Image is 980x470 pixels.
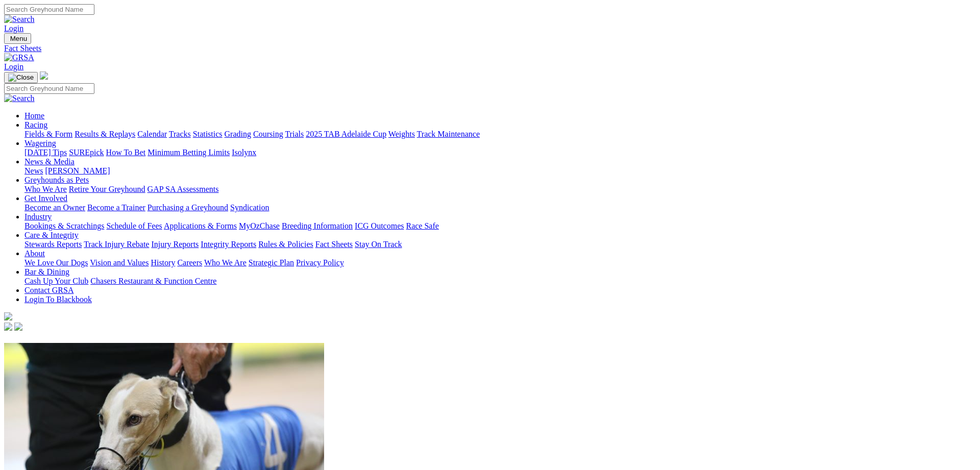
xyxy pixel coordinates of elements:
[201,240,256,249] a: Integrity Reports
[4,4,94,15] input: Search
[24,221,976,231] div: Industry
[296,258,344,267] a: Privacy Policy
[69,148,104,157] a: SUREpick
[315,240,353,249] a: Fact Sheets
[24,111,44,120] a: Home
[24,277,88,285] a: Cash Up Your Club
[4,83,94,94] input: Search
[249,258,294,267] a: Strategic Plan
[4,24,23,33] a: Login
[4,62,23,71] a: Login
[24,286,73,294] a: Contact GRSA
[40,71,48,80] img: logo-grsa-white.png
[14,323,22,331] img: twitter.svg
[8,73,34,82] img: Close
[10,35,27,42] span: Menu
[4,15,35,24] img: Search
[24,185,976,194] div: Greyhounds as Pets
[151,240,199,249] a: Injury Reports
[24,258,976,267] div: About
[4,53,34,62] img: GRSA
[169,130,191,138] a: Tracks
[4,94,35,103] img: Search
[24,157,75,166] a: News & Media
[148,148,230,157] a: Minimum Betting Limits
[4,72,38,83] button: Toggle navigation
[4,323,12,331] img: facebook.svg
[232,148,256,157] a: Isolynx
[69,185,145,193] a: Retire Your Greyhound
[225,130,251,138] a: Grading
[24,240,976,249] div: Care & Integrity
[24,176,89,184] a: Greyhounds as Pets
[148,203,228,212] a: Purchasing a Greyhound
[4,33,31,44] button: Toggle navigation
[24,120,47,129] a: Racing
[24,277,976,286] div: Bar & Dining
[24,231,79,239] a: Care & Integrity
[193,130,223,138] a: Statistics
[24,258,88,267] a: We Love Our Dogs
[204,258,247,267] a: Who We Are
[24,240,82,249] a: Stewards Reports
[24,130,976,139] div: Racing
[24,203,976,212] div: Get Involved
[4,312,12,320] img: logo-grsa-white.png
[230,203,269,212] a: Syndication
[4,44,976,53] a: Fact Sheets
[355,240,402,249] a: Stay On Track
[45,166,110,175] a: [PERSON_NAME]
[24,267,69,276] a: Bar & Dining
[282,221,353,230] a: Breeding Information
[137,130,167,138] a: Calendar
[355,221,404,230] a: ICG Outcomes
[24,212,52,221] a: Industry
[239,221,280,230] a: MyOzChase
[148,185,219,193] a: GAP SA Assessments
[24,166,976,176] div: News & Media
[24,130,72,138] a: Fields & Form
[164,221,237,230] a: Applications & Forms
[151,258,175,267] a: History
[75,130,135,138] a: Results & Replays
[417,130,480,138] a: Track Maintenance
[90,277,216,285] a: Chasers Restaurant & Function Centre
[24,148,976,157] div: Wagering
[106,221,162,230] a: Schedule of Fees
[87,203,145,212] a: Become a Trainer
[24,249,45,258] a: About
[285,130,304,138] a: Trials
[24,203,85,212] a: Become an Owner
[24,221,104,230] a: Bookings & Scratchings
[106,148,146,157] a: How To Bet
[177,258,202,267] a: Careers
[84,240,149,249] a: Track Injury Rebate
[388,130,415,138] a: Weights
[90,258,149,267] a: Vision and Values
[24,139,56,147] a: Wagering
[24,295,92,304] a: Login To Blackbook
[406,221,438,230] a: Race Safe
[24,166,43,175] a: News
[306,130,386,138] a: 2025 TAB Adelaide Cup
[24,185,67,193] a: Who We Are
[24,148,67,157] a: [DATE] Tips
[253,130,283,138] a: Coursing
[24,194,67,203] a: Get Involved
[258,240,313,249] a: Rules & Policies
